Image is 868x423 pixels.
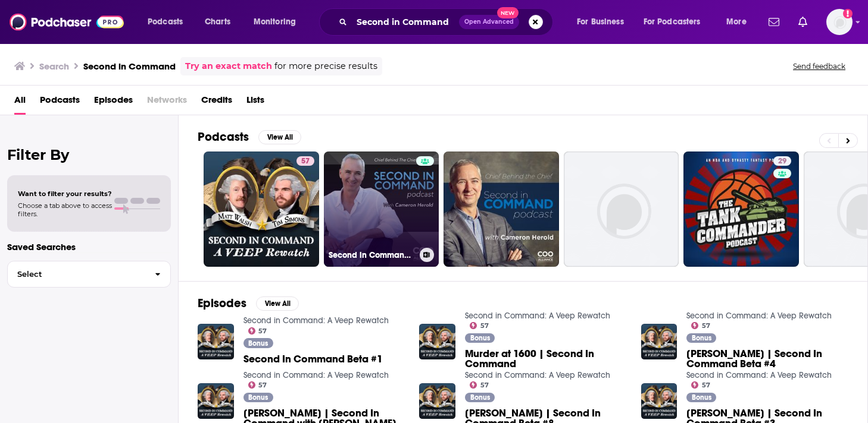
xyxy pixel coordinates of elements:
img: Murder at 1600 | Second In Command [419,324,455,360]
a: 29 [773,156,791,166]
h2: Podcasts [198,130,249,144]
p: Saved Searches [7,241,171,252]
span: Select [8,270,145,278]
img: Second In Command Beta #1 [198,324,234,360]
span: Bonus [692,394,711,401]
a: Murder at 1600 | Second In Command [465,349,627,369]
img: User Profile [826,9,853,35]
img: Peter MacNicol | Second In Command with Matt & Tim [198,383,234,419]
a: Second In Command Beta #1 [243,354,383,364]
button: View All [258,130,301,144]
a: Show notifications dropdown [764,12,784,32]
a: PodcastsView All [198,130,301,144]
div: Search podcasts, credits, & more... [330,8,564,36]
a: Second in Command: The Chief Behind the Chief [324,151,439,267]
a: EpisodesView All [198,296,299,311]
span: For Business [577,14,624,30]
a: Second in Command: A Veep Rewatch [686,370,832,380]
span: 57 [702,383,710,388]
span: Logged in as hsmelter [826,9,853,35]
span: Podcasts [148,14,183,30]
span: Bonus [692,334,711,342]
a: 29 [683,151,799,267]
button: open menu [139,12,198,31]
a: All [14,90,26,115]
a: 57 [204,151,319,267]
a: Credits [201,90,232,115]
button: Show profile menu [826,9,853,35]
span: New [497,7,519,18]
span: Choose a tab above to access filters. [18,201,112,218]
span: 57 [258,329,267,334]
span: Charts [205,14,230,30]
button: open menu [636,12,718,31]
a: Second in Command: A Veep Rewatch [686,311,832,321]
h3: Second in Command: The Chief Behind the Chief [329,250,415,260]
span: Networks [147,90,187,115]
span: Want to filter your results? [18,190,112,198]
a: Second in Command: A Veep Rewatch [465,311,610,321]
img: Andy Richter | Second In Command Beta #8 [419,383,455,419]
a: Episodes [94,90,133,115]
img: Lennon Parham | Second In Command Beta #4 [641,324,677,360]
a: Try an exact match [185,59,272,73]
span: 57 [702,323,710,329]
span: 57 [480,323,489,329]
a: 57 [691,381,710,389]
button: open menu [718,12,761,31]
button: Open AdvancedNew [459,15,519,29]
a: 57 [296,156,314,166]
a: Lennon Parham | Second In Command Beta #4 [686,349,848,369]
span: Bonus [470,394,490,401]
a: 57 [248,381,267,389]
a: Second in Command: A Veep Rewatch [243,315,389,326]
span: Open Advanced [464,19,514,25]
span: 57 [480,383,489,388]
h2: Filter By [7,146,171,163]
span: More [726,14,747,30]
a: Show notifications dropdown [794,12,812,32]
span: Monitoring [254,14,296,30]
img: Podchaser - Follow, Share and Rate Podcasts [10,11,124,33]
span: Bonus [248,394,268,401]
a: Second in Command: A Veep Rewatch [465,370,610,380]
span: [PERSON_NAME] | Second In Command Beta #4 [686,349,848,369]
a: Lists [246,90,264,115]
button: open menu [245,12,311,31]
a: Second in Command: A Veep Rewatch [243,370,389,380]
button: View All [256,296,299,311]
a: 57 [248,327,267,334]
a: 57 [691,322,710,329]
a: Charts [197,12,238,31]
h2: Episodes [198,296,246,311]
span: Bonus [470,334,490,342]
span: Bonus [248,340,268,347]
input: Search podcasts, credits, & more... [352,12,459,31]
span: for more precise results [274,59,377,73]
svg: Add a profile image [843,9,853,18]
span: 29 [778,156,786,168]
span: For Podcasters [644,14,701,30]
h3: Search [39,61,69,72]
button: Select [7,261,171,288]
span: 57 [301,156,310,168]
a: 57 [470,381,489,389]
a: Podcasts [40,90,80,115]
a: 57 [470,322,489,329]
img: Owen Burke | Second In Command Beta #3 [641,383,677,419]
span: 57 [258,383,267,388]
